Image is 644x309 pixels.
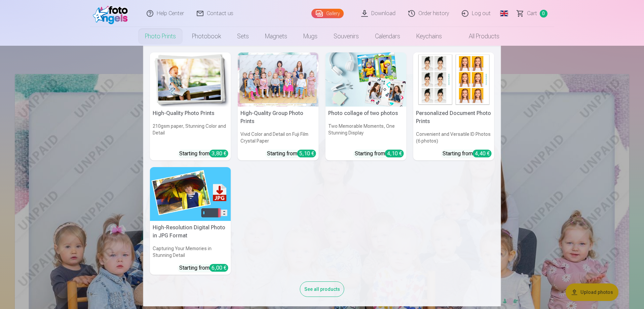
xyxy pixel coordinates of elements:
h6: Convenient and Versatile ID Photos (6 photos) [413,128,494,147]
h6: 210gsm paper, Stunning Color and Detail [150,120,231,147]
a: Souvenirs [326,27,367,46]
img: High-Quality Photo Prints [150,52,231,107]
a: Sets [229,27,257,46]
a: Magnets [257,27,295,46]
div: 5,10 € [297,150,316,157]
h5: High-Resolution Digital Photo in JPG Format [150,221,231,242]
div: Starting from [355,150,404,158]
div: 4,10 € [385,150,404,157]
a: Mugs [295,27,326,46]
a: High-Quality Photo PrintsHigh-Quality Photo Prints210gsm paper, Stunning Color and DetailStarting... [150,52,231,160]
div: 4,40 € [473,150,492,157]
a: High-Resolution Digital Photo in JPG FormatHigh-Resolution Digital Photo in JPG FormatCapturing Y... [150,167,231,275]
div: Starting from [267,150,316,158]
div: 6,00 € [210,264,228,272]
h6: Capturing Your Memories in Stunning Detail [150,242,231,261]
span: 0 [540,10,547,17]
span: Сart [527,9,537,17]
a: Photobook [184,27,229,46]
div: Starting from [179,264,228,272]
a: All products [450,27,507,46]
img: Personalized Document Photo Prints [413,52,494,107]
a: Gallery [311,9,344,18]
h5: High-Quality Group Photo Prints [238,107,319,128]
img: Photo collage of two photos [326,52,407,107]
div: Starting from [179,150,228,158]
h5: High-Quality Photo Prints [150,107,231,120]
a: Photo collage of two photosPhoto collage of two photosTwo Memorable Moments, One Stunning Display... [326,52,407,160]
div: 3,80 € [210,150,228,157]
h5: Personalized Document Photo Prints [413,107,494,128]
img: High-Resolution Digital Photo in JPG Format [150,167,231,221]
a: High-Quality Group Photo PrintsVivid Color and Detail on Fuji Film Crystal PaperStarting from5,10 € [238,52,319,160]
a: Keychains [408,27,450,46]
img: /fa2 [93,3,131,24]
div: See all products [300,281,344,297]
a: Calendars [367,27,408,46]
div: Starting from [443,150,492,158]
a: Personalized Document Photo PrintsPersonalized Document Photo PrintsConvenient and Versatile ID P... [413,52,494,160]
h6: Vivid Color and Detail on Fuji Film Crystal Paper [238,128,319,147]
h5: Photo collage of two photos [326,107,407,120]
a: Photo prints [137,27,184,46]
a: See all products [300,285,344,292]
h6: Two Memorable Moments, One Stunning Display [326,120,407,147]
